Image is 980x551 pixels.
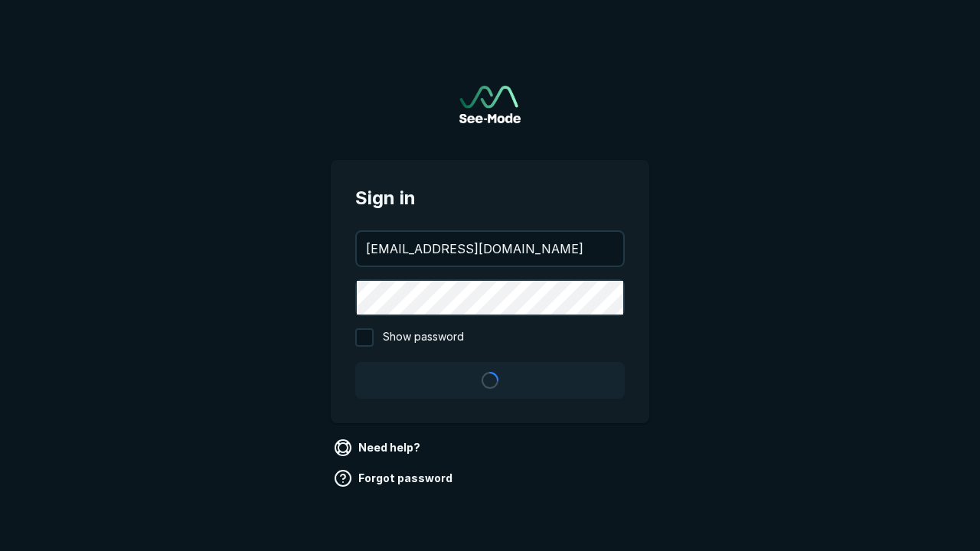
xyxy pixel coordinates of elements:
input: your@email.com [357,232,623,266]
img: See-Mode Logo [459,86,521,123]
span: Show password [383,328,464,347]
a: Need help? [331,435,426,460]
a: Go to sign in [459,86,521,123]
a: Forgot password [331,466,459,491]
span: Sign in [355,184,625,212]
